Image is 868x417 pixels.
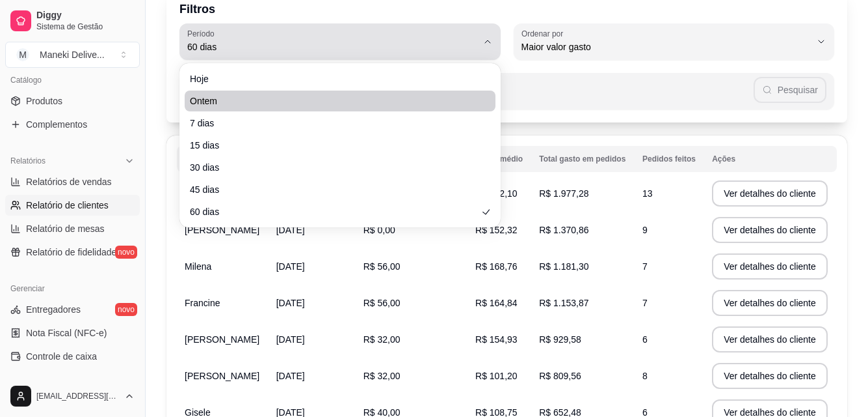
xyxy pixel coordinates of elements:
[190,139,477,152] span: 15 dias
[26,94,62,108] span: Produtos
[276,298,305,308] span: [DATE]
[185,261,211,272] span: Milena
[26,246,116,259] span: Relatório de fidelidade
[26,303,81,316] span: Entregadores
[276,371,305,381] span: [DATE]
[475,188,518,199] span: R$ 152,10
[26,326,107,339] span: Nota Fiscal (NFC-e)
[539,298,588,308] span: R$ 1.153,87
[185,225,259,235] span: [PERSON_NAME]
[712,326,828,352] button: Ver detalhes do cliente
[190,161,477,174] span: 30 dias
[642,371,648,381] span: 8
[475,225,518,235] span: R$ 152,32
[539,334,581,345] span: R$ 929,58
[190,117,477,130] span: 7 dias
[531,146,635,172] th: Total gasto em pedidos
[5,70,140,91] div: Catálogo
[363,298,401,308] span: R$ 56,00
[187,28,218,39] label: Período
[26,175,112,188] span: Relatórios de vendas
[712,217,828,243] button: Ver detalhes do cliente
[276,225,305,235] span: [DATE]
[36,22,135,32] span: Sistema de Gestão
[26,199,109,212] span: Relatório de clientes
[704,146,837,172] th: Ações
[185,371,259,381] span: [PERSON_NAME]
[475,261,518,272] span: R$ 168,76
[36,10,135,22] span: Diggy
[185,298,220,308] span: Francine
[642,188,653,199] span: 13
[276,334,305,345] span: [DATE]
[521,28,568,39] label: Ordenar por
[539,225,588,235] span: R$ 1.370,86
[712,290,828,316] button: Ver detalhes do cliente
[26,373,96,386] span: Controle de fiado
[26,350,97,363] span: Controle de caixa
[26,118,87,131] span: Complementos
[642,334,648,345] span: 6
[190,94,477,108] span: Ontem
[190,72,477,85] span: Hoje
[712,253,828,280] button: Ver detalhes do cliente
[521,40,811,53] span: Maior valor gasto
[539,188,588,199] span: R$ 1.977,28
[26,222,105,235] span: Relatório de mesas
[185,334,259,345] span: [PERSON_NAME]
[475,334,518,345] span: R$ 154,93
[5,278,140,299] div: Gerenciar
[712,180,828,207] button: Ver detalhes do cliente
[363,225,395,235] span: R$ 0,00
[539,261,588,272] span: R$ 1.181,30
[276,261,305,272] span: [DATE]
[190,205,477,218] span: 60 dias
[177,146,269,172] th: Nome
[475,298,518,308] span: R$ 164,84
[475,371,518,381] span: R$ 101,20
[363,371,401,381] span: R$ 32,00
[40,48,105,61] div: Maneki Delive ...
[190,183,477,196] span: 45 dias
[642,225,648,235] span: 9
[642,298,648,308] span: 7
[16,48,29,61] span: M
[363,334,401,345] span: R$ 32,00
[363,261,401,272] span: R$ 56,00
[187,40,477,53] span: 60 dias
[635,146,704,172] th: Pedidos feitos
[712,363,828,389] button: Ver detalhes do cliente
[642,261,648,272] span: 7
[539,371,581,381] span: R$ 809,56
[36,391,119,401] span: [EMAIL_ADDRESS][DOMAIN_NAME]
[10,156,46,166] span: Relatórios
[5,42,140,68] button: Select a team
